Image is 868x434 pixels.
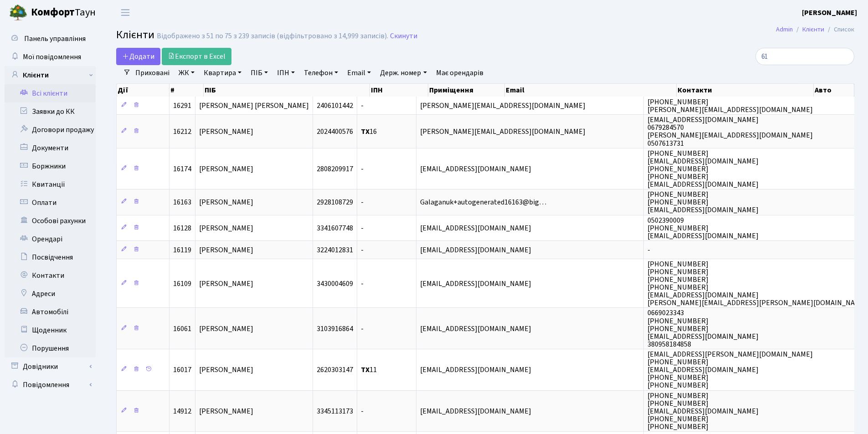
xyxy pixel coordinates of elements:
span: 2808209917 [317,164,353,174]
span: [EMAIL_ADDRESS][DOMAIN_NAME] [420,324,531,334]
a: Адреси [5,285,96,303]
span: [PERSON_NAME][EMAIL_ADDRESS][DOMAIN_NAME] [420,101,586,111]
span: [EMAIL_ADDRESS][DOMAIN_NAME] [420,245,531,255]
span: - [361,324,364,334]
a: Скинути [390,32,417,41]
a: ЖК [175,65,198,81]
th: ПІБ [204,84,370,97]
span: [PERSON_NAME] [199,365,253,375]
a: Повідомлення [5,376,96,394]
span: 16291 [173,101,191,111]
a: Контакти [5,266,96,285]
span: - [361,101,364,111]
a: Довідники [5,357,96,376]
span: - [361,164,364,174]
span: [EMAIL_ADDRESS][DOMAIN_NAME] [420,365,531,375]
span: 14912 [173,406,191,416]
b: ТХ [361,127,370,137]
span: [PHONE_NUMBER] [PERSON_NAME][EMAIL_ADDRESS][DOMAIN_NAME] [647,97,813,115]
span: 3345113173 [317,406,353,416]
span: - [361,197,364,207]
a: Документи [5,139,96,157]
span: 16212 [173,127,191,137]
span: [PERSON_NAME] [199,406,253,416]
span: Мої повідомлення [23,52,81,62]
span: [EMAIL_ADDRESS][PERSON_NAME][DOMAIN_NAME] [PHONE_NUMBER] [EMAIL_ADDRESS][DOMAIN_NAME] [PHONE_NUMB... [647,349,813,390]
a: Порушення [5,339,96,357]
span: 16119 [173,245,191,255]
span: 0502390009 [PHONE_NUMBER] [EMAIL_ADDRESS][DOMAIN_NAME] [647,215,759,241]
a: Email [344,65,375,81]
span: [EMAIL_ADDRESS][DOMAIN_NAME] [420,279,531,289]
a: ІПН [273,65,298,81]
a: Особові рахунки [5,212,96,230]
span: 2928108729 [317,197,353,207]
span: - [361,223,364,233]
span: - [361,406,364,416]
span: 16017 [173,365,191,375]
span: [PHONE_NUMBER] [PHONE_NUMBER] [EMAIL_ADDRESS][DOMAIN_NAME] [PHONE_NUMBER] [PHONE_NUMBER] [647,391,759,432]
input: Пошук... [755,48,854,65]
span: [PERSON_NAME][EMAIL_ADDRESS][DOMAIN_NAME] [420,127,586,137]
span: 16174 [173,164,191,174]
span: Панель управління [24,34,86,44]
span: 16 [361,127,377,137]
div: Відображено з 51 по 75 з 239 записів (відфільтровано з 14,999 записів). [157,32,388,41]
span: 3341607748 [317,223,353,233]
a: [PERSON_NAME] [802,7,857,18]
a: Заявки до КК [5,102,96,121]
b: Комфорт [31,5,75,20]
span: 16109 [173,279,191,289]
span: [PERSON_NAME] [199,245,253,255]
span: Таун [31,5,96,20]
a: Автомобілі [5,303,96,321]
span: [PERSON_NAME] [199,279,253,289]
span: [EMAIL_ADDRESS][DOMAIN_NAME] [420,223,531,233]
span: [PHONE_NUMBER] [PHONE_NUMBER] [PHONE_NUMBER] [PHONE_NUMBER] [EMAIL_ADDRESS][DOMAIN_NAME] [PERSON_... [647,259,867,308]
th: Авто [814,84,854,97]
span: [PERSON_NAME] [199,324,253,334]
span: 16128 [173,223,191,233]
span: 2406101442 [317,101,353,111]
a: Всі клієнти [5,84,96,102]
th: ІПН [370,84,428,97]
span: - [361,279,364,289]
a: Телефон [300,65,342,81]
span: [EMAIL_ADDRESS][DOMAIN_NAME] 0679284570 [PERSON_NAME][EMAIL_ADDRESS][DOMAIN_NAME] 0507613731 [647,115,813,148]
span: 11 [361,365,377,375]
a: Мої повідомлення [5,48,96,66]
span: [EMAIL_ADDRESS][DOMAIN_NAME] [420,406,531,416]
span: 0669023343 [PHONE_NUMBER] [PHONE_NUMBER] [EMAIL_ADDRESS][DOMAIN_NAME] 380958184858 [647,308,759,349]
a: Клієнти [802,25,824,34]
span: 3224012831 [317,245,353,255]
span: 2620303147 [317,365,353,375]
span: [PHONE_NUMBER] [PHONE_NUMBER] [EMAIL_ADDRESS][DOMAIN_NAME] [647,189,759,215]
button: Переключити навігацію [114,5,137,20]
span: 2024400576 [317,127,353,137]
a: Квартира [200,65,245,81]
a: Панель управління [5,30,96,48]
a: Оплати [5,194,96,212]
th: Дії [117,84,169,97]
span: 3103916864 [317,324,353,334]
a: Має орендарів [432,65,487,81]
a: Квитанції [5,175,96,194]
a: Клієнти [5,66,96,84]
span: Клієнти [116,27,154,43]
a: Приховані [132,65,173,81]
span: [PHONE_NUMBER] [EMAIL_ADDRESS][DOMAIN_NAME] [PHONE_NUMBER] [PHONE_NUMBER] [EMAIL_ADDRESS][DOMAIN_... [647,148,759,189]
span: 3430004609 [317,279,353,289]
a: Щоденник [5,321,96,339]
span: [PERSON_NAME] [199,164,253,174]
span: 16061 [173,324,191,334]
a: Експорт в Excel [162,48,231,65]
a: Держ. номер [376,65,430,81]
span: [EMAIL_ADDRESS][DOMAIN_NAME] [420,164,531,174]
img: logo.png [9,4,27,22]
b: [PERSON_NAME] [802,8,857,18]
span: [PERSON_NAME] [199,223,253,233]
th: # [169,84,204,97]
a: Боржники [5,157,96,175]
b: ТХ [361,365,370,375]
span: [PERSON_NAME] [199,197,253,207]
